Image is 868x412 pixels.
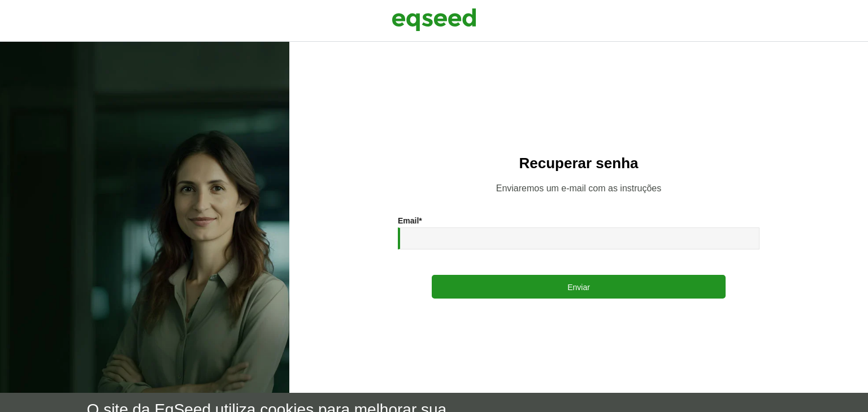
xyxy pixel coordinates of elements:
span: Este campo é obrigatório. [419,216,422,225]
img: EqSeed Logo [392,6,476,34]
h2: Recuperar senha [312,155,845,172]
label: Email [398,217,422,225]
p: Enviaremos um e-mail com as instruções [312,183,845,194]
button: Enviar [432,275,726,299]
